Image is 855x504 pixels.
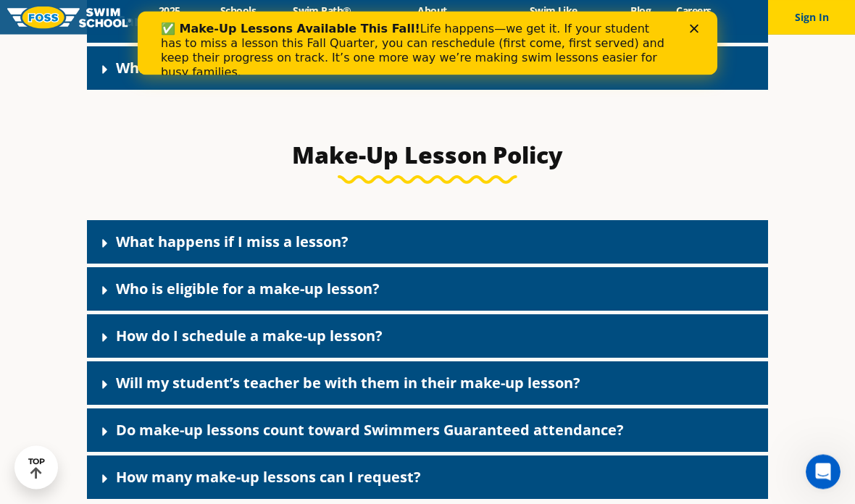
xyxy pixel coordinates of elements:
div: TOP [28,457,45,479]
a: What happens if I miss a lesson? [116,232,349,252]
a: How do I schedule a make-up lesson? [116,327,383,346]
a: Will my student’s teacher be with them in their make-up lesson? [116,374,580,393]
div: How do I schedule a make-up lesson? [87,315,768,358]
a: 2025 Calendar [131,4,207,31]
a: How many make-up lessons can I request? [116,468,421,487]
a: Do make-up lessons count toward Swimmers Guaranteed attendance? [116,421,624,440]
iframe: Intercom live chat banner [138,12,717,75]
div: What is Swimmers Guaranteed®? [87,47,768,91]
div: Who is eligible for a make-up lesson? [87,268,768,311]
div: What happens if I miss a lesson? [87,221,768,264]
a: Who is eligible for a make-up lesson? [116,280,380,299]
img: FOSS Swim School Logo [7,7,131,29]
a: What is Swimmers Guaranteed®? [116,59,359,78]
iframe: Intercom live chat [806,455,841,490]
div: Do make-up lessons count toward Swimmers Guaranteed attendance? [87,409,768,453]
a: Swim Like [PERSON_NAME] [489,4,618,31]
div: Will my student’s teacher be with them in their make-up lesson? [87,362,768,406]
div: How many make-up lessons can I request? [87,456,768,500]
a: About [PERSON_NAME] [375,4,488,31]
b: ✅ Make-Up Lessons Available This Fall! [23,10,283,24]
div: Close [552,13,567,22]
a: Swim Path® Program [269,4,376,31]
h3: Make-Up Lesson Policy [87,141,768,170]
a: Schools [207,4,268,17]
a: Careers [664,4,724,17]
div: Life happens—we get it. If your student has to miss a lesson this Fall Quarter, you can reschedul... [23,10,533,68]
a: Blog [618,4,664,17]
